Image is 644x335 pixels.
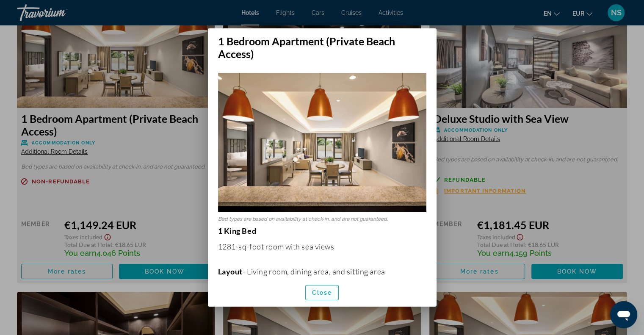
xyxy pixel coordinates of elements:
h2: 1 Bedroom Apartment (Private Beach Access) [208,28,437,60]
iframe: Кнопка запуска окна обмена сообщениями [610,301,637,328]
strong: 1 King Bed [218,226,257,235]
b: Layout [218,267,243,276]
p: - Living room, dining area, and sitting area [218,267,426,276]
button: Close [305,285,339,300]
p: Bed types are based on availability at check-in, and are not guaranteed. [218,216,426,222]
img: b25ab612-1de4-4215-970a-bcb6f18ceeb9.jpeg [218,73,426,211]
span: Close [312,289,332,296]
p: 1281-sq-foot room with sea views [218,242,426,251]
